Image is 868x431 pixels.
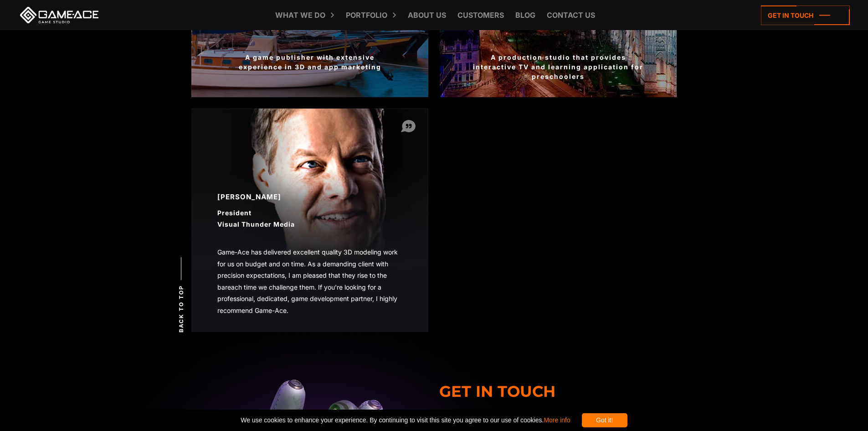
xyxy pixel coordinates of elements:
[544,416,570,424] a: More info
[761,5,850,25] a: Get in touch
[191,52,428,72] div: A game publisher with extensive experience in 3D and app marketing
[217,207,402,230] div: President Visual Thunder Media
[217,192,402,203] div: [PERSON_NAME]
[440,287,677,306] div: An independent studio involved in AAA game development
[217,246,402,317] div: Game-Ace has delivered excellent quality 3D modeling work for us on budget and on time. As a dema...
[582,413,627,427] div: Got it!
[191,109,428,332] img: Visual Thunder Media: client testimonials
[241,413,570,427] span: We use cookies to enhance your experience. By continuing to visit this site you agree to our use ...
[440,52,677,81] div: A production studio that provides interactive TV and learning application for preschoolers
[177,285,185,332] span: Back to top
